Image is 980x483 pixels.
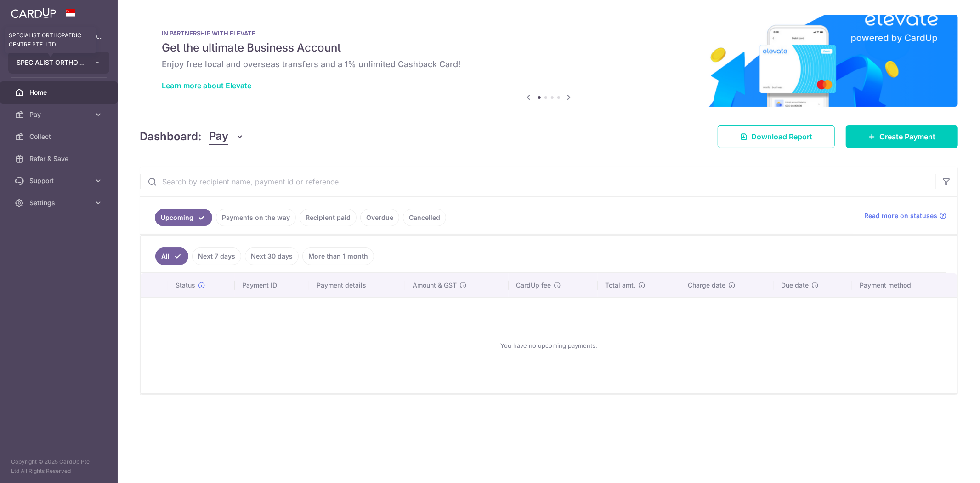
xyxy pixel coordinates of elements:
span: Total amt. [605,281,635,290]
a: Cancelled [403,209,446,226]
span: Create Payment [879,131,935,142]
span: Amount & GST [413,281,457,290]
img: CardUp [11,7,56,18]
a: Learn more about Elevate [162,81,251,90]
span: Settings [29,198,90,207]
h4: Dashboard: [140,128,202,145]
a: Download Report [718,125,835,148]
span: Support [29,176,90,185]
h5: Get the ultimate Business Account [162,40,936,55]
a: Next 30 days [245,247,299,265]
a: Next 7 days [192,247,241,265]
button: SPECIALIST ORTHOPAEDIC CENTRE PTE. LTD.SPECIALIST ORTHOPAEDIC CENTRE PTE. LTD. [8,52,109,74]
span: Refer & Save [29,154,90,163]
input: Search by recipient name, payment id or reference [140,167,935,196]
a: All [155,247,188,265]
th: Payment ID [235,273,309,297]
span: Read more on statuses [864,211,937,220]
img: Renovation banner [140,15,958,107]
a: Create Payment [846,125,958,148]
span: Help [21,6,40,15]
span: Collect [29,132,90,141]
span: Pay [29,110,90,119]
th: Payment details [309,273,406,297]
h6: Enjoy free local and overseas transfers and a 1% unlimited Cashback Card! [162,59,936,70]
th: Payment method [852,273,957,297]
span: Home [29,88,90,97]
a: More than 1 month [302,247,374,265]
button: Pay [209,128,244,145]
div: SPECIALIST ORTHOPAEDIC CENTRE PTE. LTD. [5,27,96,53]
span: Status [176,281,195,290]
span: CardUp fee [516,281,551,290]
a: Read more on statuses [864,211,946,220]
span: Download Report [751,131,812,142]
a: Overdue [360,209,399,226]
span: Due date [782,281,809,290]
span: SPECIALIST ORTHOPAEDIC CENTRE PTE. LTD. [17,58,85,67]
a: Recipient paid [300,209,357,226]
div: You have no upcoming payments. [152,305,946,386]
span: Pay [209,128,228,145]
a: Upcoming [155,209,212,226]
a: Payments on the way [216,209,296,226]
p: IN PARTNERSHIP WITH ELEVATE [162,29,936,37]
span: Charge date [688,281,725,290]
